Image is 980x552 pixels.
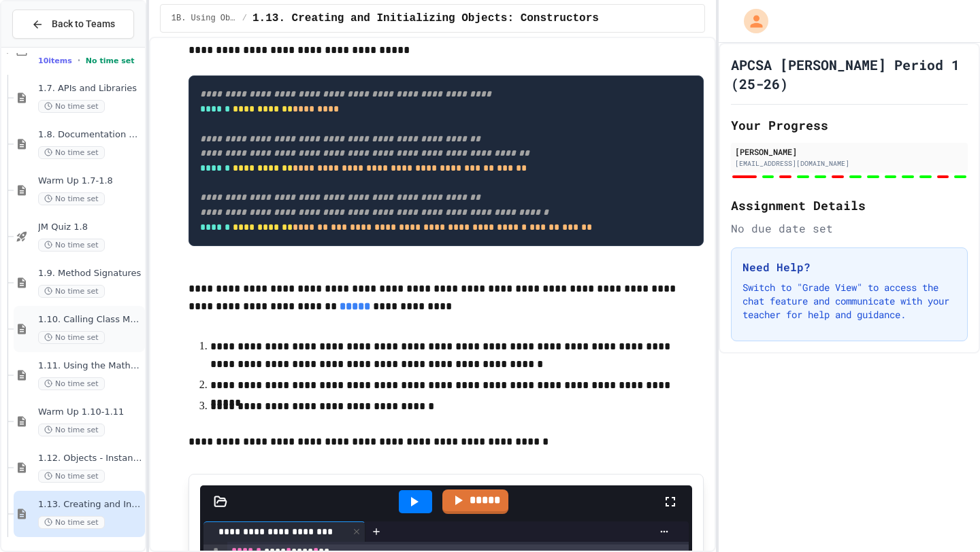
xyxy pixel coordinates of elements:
span: 1.8. Documentation with Comments and Preconditions [38,129,142,141]
span: 1.12. Objects - Instances of Classes [38,453,142,464]
button: Back to Teams [12,10,134,39]
h2: Your Progress [731,116,968,135]
div: [EMAIL_ADDRESS][DOMAIN_NAME] [735,158,964,169]
span: 1.7. APIs and Libraries [38,83,142,94]
span: • [78,55,80,66]
span: No time set [38,100,105,113]
span: No time set [38,146,105,159]
div: No due date set [731,220,968,237]
span: No time set [38,192,105,205]
span: / [242,13,247,24]
div: My Account [730,5,772,37]
span: 10 items [38,56,72,65]
h2: Assignment Details [731,196,968,215]
p: Switch to "Grade View" to access the chat feature and communicate with your teacher for help and ... [742,281,956,322]
span: 1.9. Method Signatures [38,268,142,279]
span: No time set [38,470,105,483]
span: 1.13. Creating and Initializing Objects: Constructors [38,499,142,511]
h3: Need Help? [742,259,956,275]
span: JM Quiz 1.8 [38,222,142,233]
span: Warm Up 1.7-1.8 [38,175,142,187]
span: 1.13. Creating and Initializing Objects: Constructors [252,10,599,27]
span: No time set [38,516,105,529]
span: No time set [38,239,105,252]
h1: APCSA [PERSON_NAME] Period 1 (25-26) [731,55,968,93]
span: No time set [38,377,105,390]
span: 1.11. Using the Math Class [38,360,142,372]
div: [PERSON_NAME] [735,145,964,158]
span: No time set [86,56,135,65]
span: Warm Up 1.10-1.11 [38,407,142,418]
span: No time set [38,331,105,344]
span: No time set [38,424,105,436]
span: No time set [38,285,105,298]
span: 1B. Using Objects [171,13,237,24]
span: Back to Teams [52,17,115,31]
span: 1.10. Calling Class Methods [38,314,142,326]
